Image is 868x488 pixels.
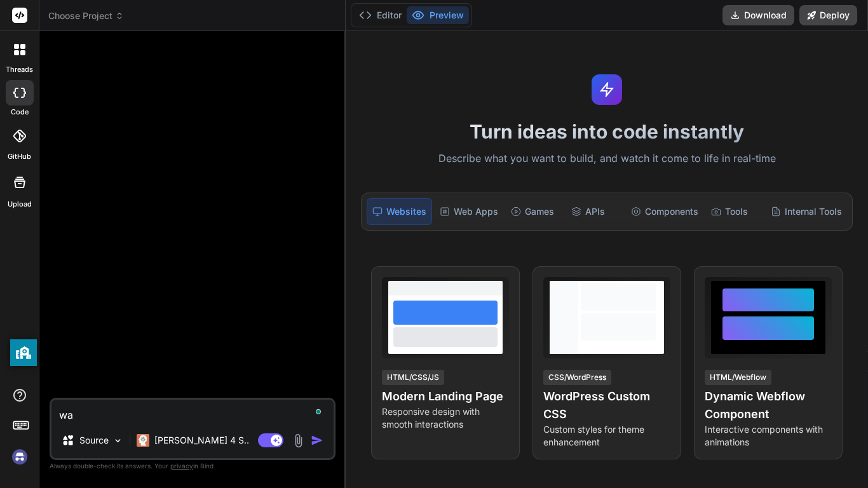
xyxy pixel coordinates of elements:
[353,120,860,143] h1: Turn ideas into code instantly
[705,388,832,423] h4: Dynamic Webflow Component
[137,434,149,447] img: Claude 4 Sonnet
[766,198,847,225] div: Internal Tools
[705,370,771,385] div: HTML/Webflow
[51,400,334,423] textarea: To enrich screen reader interactions, please activate Accessibility in Grammarly extension settings
[566,198,623,225] div: APIs
[291,433,306,448] img: attachment
[353,151,860,167] p: Describe what you want to build, and watch it come to life in real-time
[543,423,670,449] p: Custom styles for theme enhancement
[354,6,407,24] button: Editor
[705,423,832,449] p: Interactive components with animations
[8,151,31,162] label: GitHub
[626,198,703,225] div: Components
[722,5,794,25] button: Download
[407,6,469,24] button: Preview
[799,5,857,25] button: Deploy
[543,388,670,423] h4: WordPress Custom CSS
[6,64,33,75] label: threads
[9,446,31,468] img: signin
[506,198,563,225] div: Games
[382,405,509,431] p: Responsive design with smooth interactions
[79,434,109,447] p: Source
[8,199,32,210] label: Upload
[382,370,444,385] div: HTML/CSS/JS
[706,198,763,225] div: Tools
[170,462,193,470] span: privacy
[311,434,323,447] img: icon
[112,435,123,446] img: Pick Models
[543,370,611,385] div: CSS/WordPress
[435,198,503,225] div: Web Apps
[50,460,336,472] p: Always double-check its answers. Your in Bind
[48,10,124,22] span: Choose Project
[367,198,432,225] div: Websites
[154,434,249,447] p: [PERSON_NAME] 4 S..
[10,339,37,366] button: privacy banner
[382,388,509,405] h4: Modern Landing Page
[11,107,29,118] label: code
